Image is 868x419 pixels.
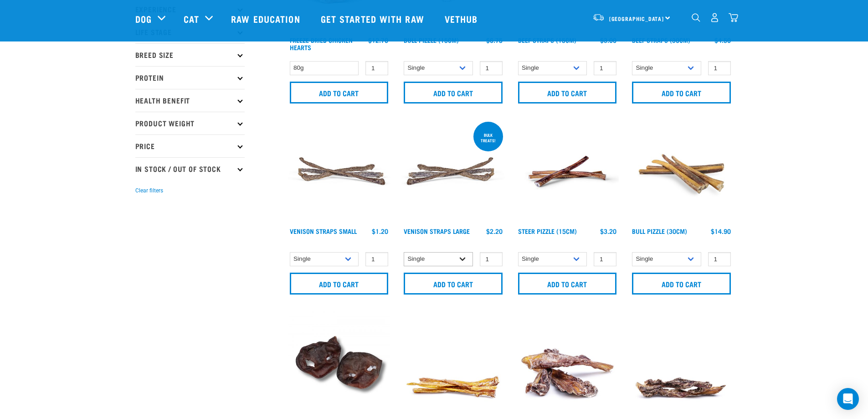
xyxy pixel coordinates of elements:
div: $14.90 [711,228,731,235]
img: Venison Straps [288,120,391,223]
div: $2.20 [486,228,503,235]
a: Raw Education [222,0,311,37]
p: Breed Size [135,43,245,66]
img: home-icon-1@2x.png [692,13,700,22]
p: Health Benefit [135,89,245,112]
input: 1 [708,252,731,266]
input: Add to cart [290,82,389,103]
input: Add to cart [632,82,731,103]
img: Pile Of Love Tendons For Pets [630,311,733,414]
img: van-moving.png [592,13,605,21]
input: 1 [480,252,503,266]
img: 1293 Golden Tendons 01 [401,311,505,414]
button: Clear filters [135,186,163,195]
div: $1.20 [372,228,388,235]
a: Venison Straps Small [290,229,357,233]
input: Add to cart [632,273,731,295]
div: BULK TREATS! [473,128,503,147]
a: Venison Straps Large [404,229,470,233]
input: 1 [594,61,616,75]
a: Cat [184,12,199,26]
input: 1 [708,61,731,75]
img: 1289 Mini Tendons 01 [516,311,619,414]
input: 1 [480,61,503,75]
img: Raw Essentials Steer Pizzle 15cm [516,120,619,223]
img: home-icon@2x.png [729,13,738,22]
a: Dog [135,12,152,26]
div: $3.20 [600,228,616,235]
input: Add to cart [404,82,503,103]
img: IMG 9990 [288,311,391,414]
img: Stack of 3 Venison Straps Treats for Pets [401,120,505,223]
input: Add to cart [290,273,389,295]
input: Add to cart [518,82,617,103]
p: Price [135,134,245,157]
input: 1 [365,252,388,266]
input: Add to cart [404,273,503,295]
a: Bull Pizzle (30cm) [632,229,687,233]
span: [GEOGRAPHIC_DATA] [609,17,664,20]
input: 1 [365,61,388,75]
p: Product Weight [135,112,245,134]
a: Steer Pizzle (15cm) [518,229,577,233]
img: user.png [710,13,719,22]
img: Bull Pizzle 30cm for Dogs [630,120,733,223]
a: Vethub [436,0,489,37]
input: Add to cart [518,273,617,295]
a: Get started with Raw [312,0,436,37]
div: Open Intercom Messenger [837,388,859,410]
p: Protein [135,66,245,89]
p: In Stock / Out Of Stock [135,157,245,180]
input: 1 [594,252,616,266]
